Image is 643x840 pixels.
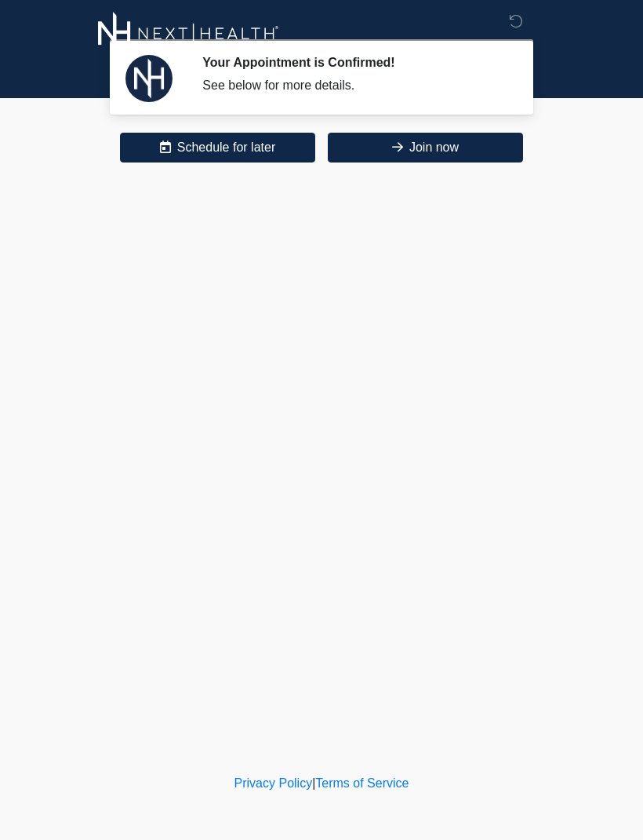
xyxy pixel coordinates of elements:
[312,776,315,790] a: |
[120,133,315,163] button: Schedule for later
[234,776,313,790] a: Privacy Policy
[125,55,173,102] img: Agent Avatar
[98,12,279,55] img: Next-Health Logo
[315,776,409,790] a: Terms of Service
[202,76,506,95] div: See below for more details.
[328,133,523,163] button: Join now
